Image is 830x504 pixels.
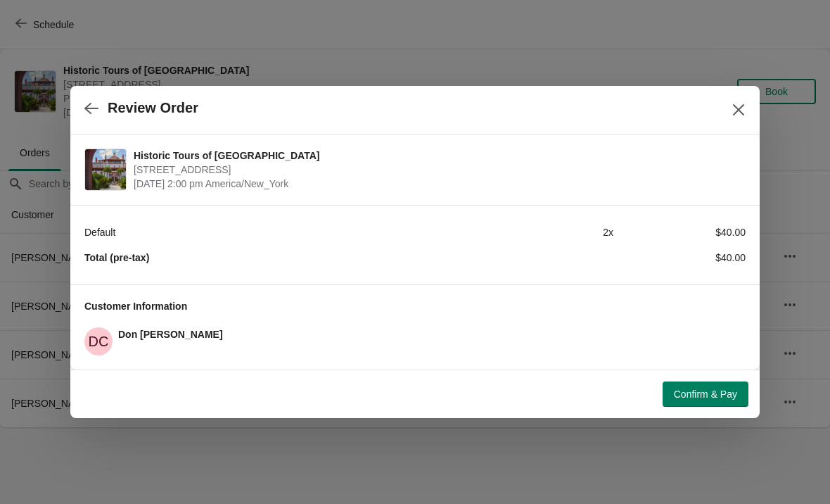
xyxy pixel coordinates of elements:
span: [STREET_ADDRESS] [134,163,739,177]
span: Don [84,327,113,355]
button: Confirm & Pay [663,382,748,407]
img: Historic Tours of Flagler College | 74 King Street, St. Augustine, FL, USA | October 8 | 2:00 pm ... [85,149,126,190]
div: $40.00 [613,225,746,239]
div: $40.00 [613,251,746,265]
text: DC [89,334,109,349]
h2: Review Order [108,100,198,116]
span: Historic Tours of [GEOGRAPHIC_DATA] [134,149,739,163]
button: Close [726,97,751,122]
div: 2 x [481,225,613,239]
span: Confirm & Pay [674,389,737,400]
span: Customer Information [84,301,187,312]
strong: Total (pre-tax) [84,252,149,263]
span: Don [PERSON_NAME] [118,329,223,340]
div: Default [84,225,481,239]
span: [DATE] 2:00 pm America/New_York [134,177,739,191]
